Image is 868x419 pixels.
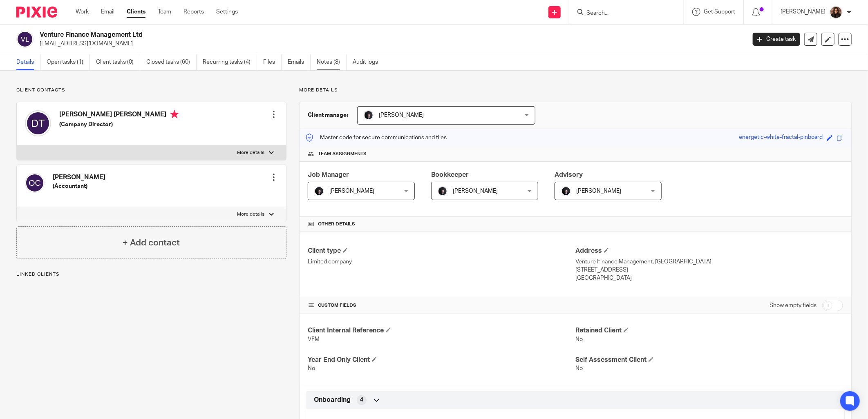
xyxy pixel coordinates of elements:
p: Master code for secure communications and files [306,134,447,142]
a: Notes (8) [317,54,347,70]
div: energetic-white-fractal-pinboard [739,133,823,143]
h3: Client manager [308,111,349,119]
i: Primary [170,110,179,118]
span: [PERSON_NAME] [576,188,621,194]
a: Audit logs [353,54,384,70]
a: Emails [288,54,311,70]
img: svg%3E [25,173,45,193]
h4: CUSTOM FIELDS [308,302,575,309]
h5: (Accountant) [53,182,105,190]
img: Pixie [16,7,57,18]
span: Get Support [704,9,735,15]
h5: (Company Director) [59,120,179,129]
p: Client contacts [16,87,286,94]
a: Create task [753,33,800,46]
a: Client tasks (0) [96,54,140,70]
h4: Self Assessment Client [575,356,843,364]
h2: Venture Finance Management Ltd [40,31,600,39]
h4: Client Internal Reference [308,326,575,335]
span: Advisory [555,172,583,178]
span: Onboarding [314,396,351,404]
span: Job Manager [308,172,349,178]
h4: Retained Client [575,326,843,335]
h4: Client type [308,247,575,255]
h4: Address [575,247,843,255]
a: Settings [216,8,238,16]
span: [PERSON_NAME] [329,188,374,194]
a: Recurring tasks (4) [203,54,257,70]
p: [GEOGRAPHIC_DATA] [575,274,843,282]
p: More details [299,87,852,94]
p: Limited company [308,258,575,266]
span: No [308,366,315,371]
span: No [575,337,583,342]
img: svg%3E [25,110,51,136]
h4: [PERSON_NAME] [PERSON_NAME] [59,110,179,120]
h4: + Add contact [123,236,180,249]
h4: [PERSON_NAME] [53,173,105,182]
span: Bookkeeper [431,172,469,178]
p: More details [237,149,265,156]
p: Linked clients [16,271,286,278]
a: Open tasks (1) [47,54,90,70]
span: 4 [360,396,363,404]
input: Search [586,10,659,17]
span: VFM [308,337,320,342]
img: 455A2509.jpg [438,186,447,196]
span: Other details [318,221,355,227]
a: Details [16,54,40,70]
p: [PERSON_NAME] [781,8,825,16]
a: Team [158,8,171,16]
span: [PERSON_NAME] [453,188,498,194]
img: 455A2509.jpg [561,186,571,196]
p: More details [237,211,265,218]
span: Team assignments [318,151,367,157]
p: [STREET_ADDRESS] [575,266,843,274]
label: Show empty fields [770,301,817,310]
a: Clients [127,8,145,16]
a: Reports [183,8,204,16]
p: Venture Finance Management, [GEOGRAPHIC_DATA] [575,258,843,266]
img: 455A2509.jpg [314,186,324,196]
p: [EMAIL_ADDRESS][DOMAIN_NAME] [40,40,740,48]
a: Work [76,8,89,16]
img: Headshot.jpg [830,6,843,19]
span: No [575,366,583,371]
span: [PERSON_NAME] [379,112,424,118]
a: Email [101,8,114,16]
img: 455A2509.jpg [364,110,374,120]
a: Closed tasks (60) [146,54,197,70]
a: Files [263,54,282,70]
img: svg%3E [16,31,34,48]
h4: Year End Only Client [308,356,575,364]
